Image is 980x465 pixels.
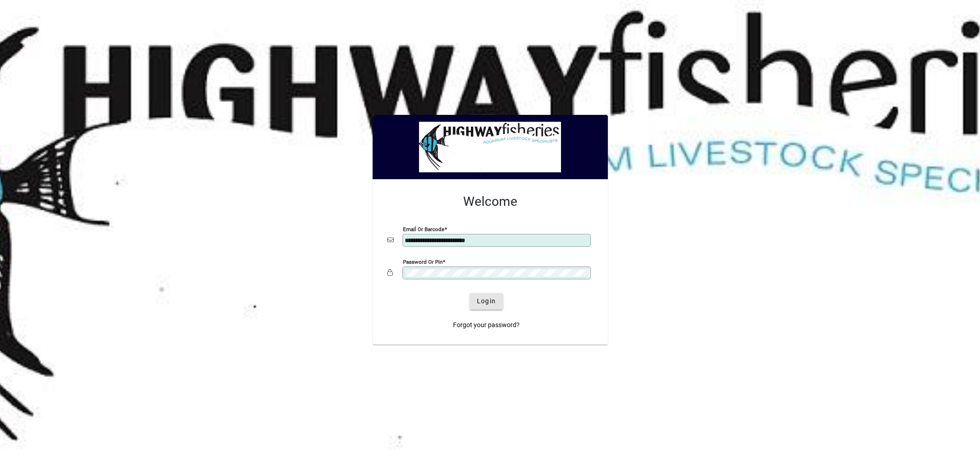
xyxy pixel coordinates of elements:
[449,317,523,334] a: Forgot your password?
[403,226,444,232] mat-label: Email or Barcode
[477,296,496,306] span: Login
[470,293,503,310] button: Login
[453,320,520,330] span: Forgot your password?
[403,258,442,265] mat-label: Password or Pin
[387,194,593,210] h2: Welcome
